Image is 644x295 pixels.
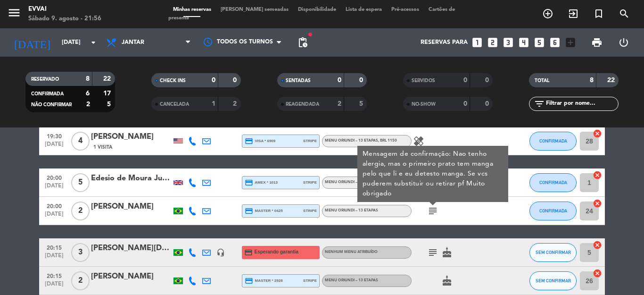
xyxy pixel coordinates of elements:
span: 5 [71,173,90,192]
div: Evvai [28,5,101,14]
strong: 0 [485,101,491,107]
div: Mensagem de confirmação: Nao tenho alergia, mas o primeiro prato tem manga pelo que li e eu detes... [363,149,504,199]
span: 2 [71,271,90,290]
span: NO-SHOW [412,102,436,107]
strong: 2 [86,101,90,108]
span: [DATE] [42,183,66,194]
strong: 0 [485,77,491,84]
span: NÃO CONFIRMAR [31,102,72,107]
i: cake [441,275,453,287]
i: credit_card [245,207,253,215]
span: stripe [303,278,317,284]
span: master * 0425 [245,207,283,215]
i: subject [427,247,438,258]
span: 20:15 [42,270,66,281]
span: Pré-acessos [387,7,424,12]
i: looks_one [471,36,483,49]
i: looks_4 [518,36,530,49]
span: stripe [303,208,317,214]
i: turned_in_not [593,8,604,19]
i: looks_5 [533,36,545,49]
span: 19:30 [42,130,66,141]
span: SEM CONFIRMAR [536,250,571,255]
span: CHECK INS [160,78,186,83]
button: SEM CONFIRMAR [529,271,577,290]
strong: 2 [338,101,341,107]
strong: 22 [103,76,113,82]
div: Edesio de Moura Junior [91,172,171,185]
span: Disponibilidade [293,7,341,12]
span: CONFIRMADA [31,92,64,96]
span: [DATE] [42,253,66,263]
strong: 2 [233,101,239,107]
strong: 8 [590,77,594,84]
span: Menu Oriundi – 13 etapas [325,278,378,282]
i: filter_list [534,98,545,110]
strong: 5 [107,101,113,108]
span: 20:15 [42,242,66,253]
span: CONFIRMADA [539,208,567,213]
i: menu [7,6,21,20]
span: REAGENDADA [286,102,319,107]
span: CONFIRMADA [539,138,567,143]
i: looks_3 [502,36,514,49]
strong: 0 [212,77,215,84]
strong: 5 [359,101,365,107]
span: Nenhum menu atribuído [325,250,378,254]
strong: 8 [86,76,90,82]
i: credit_card [245,178,253,187]
strong: 22 [607,77,617,84]
span: Cartões de presente [168,7,455,21]
div: [PERSON_NAME] [91,131,171,143]
i: cancel [593,269,602,278]
i: subject [427,205,438,217]
button: CONFIRMADA [529,173,577,192]
div: Sábado 9. agosto - 21:56 [28,14,101,24]
span: 3 [71,243,90,262]
span: 4 [71,132,90,151]
i: credit_card [245,277,253,285]
span: [PERSON_NAME] semeadas [216,7,293,12]
span: 20:00 [42,200,66,211]
span: pending_actions [297,37,308,48]
div: [PERSON_NAME] [91,270,171,283]
span: , BRL 1150 [378,139,397,143]
span: Lista de espera [341,7,387,12]
span: Menu Oriundi – 13 etapas [325,209,378,212]
strong: 17 [103,90,113,97]
span: [DATE] [42,211,66,222]
i: cancel [593,240,602,250]
span: stripe [303,179,317,185]
span: Esperando garantia [255,248,298,256]
i: search [619,8,630,19]
div: [PERSON_NAME][DATE] [91,242,171,254]
i: healing [413,135,424,147]
button: menu [7,6,21,23]
i: exit_to_app [568,8,579,19]
span: CONFIRMADA [539,180,567,185]
span: amex * 1013 [245,178,278,187]
span: visa * 6909 [245,137,275,145]
span: 20:00 [42,172,66,183]
i: looks_6 [549,36,561,49]
strong: 0 [463,101,467,107]
input: Filtrar por nome... [545,99,618,109]
div: LOG OUT [610,28,637,57]
i: credit_card [244,248,253,257]
i: arrow_drop_down [88,37,99,48]
strong: 1 [212,101,215,107]
i: power_settings_new [618,37,629,48]
span: fiber_manual_record [307,32,313,37]
i: cancel [593,129,602,138]
button: CONFIRMADA [529,202,577,220]
strong: 0 [359,77,365,84]
span: CANCELADA [160,102,189,107]
i: add_circle_outline [542,8,553,19]
span: stripe [303,138,317,144]
span: SEM CONFIRMAR [536,278,571,283]
strong: 6 [86,90,90,97]
i: headset_mic [216,248,225,257]
i: [DATE] [7,32,57,53]
button: CONFIRMADA [529,132,577,151]
span: master * 2928 [245,277,283,285]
